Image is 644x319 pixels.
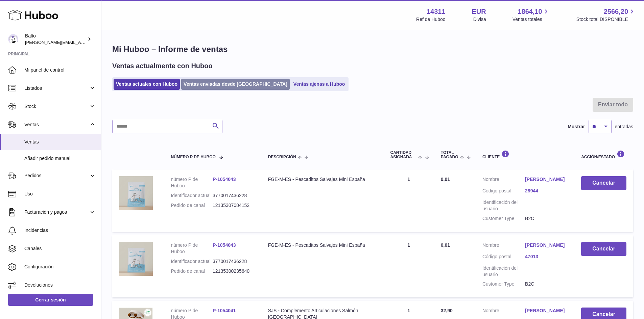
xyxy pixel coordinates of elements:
[24,122,89,128] span: Ventas
[24,245,96,252] span: Canales
[24,155,96,162] span: Añadir pedido manual
[604,7,628,16] span: 2566,20
[581,242,626,256] button: Cancelar
[24,282,96,288] span: Devoluciones
[441,242,450,248] span: 0,01
[24,103,89,110] span: Stock
[25,33,86,46] div: Balto
[482,199,525,212] dt: Identificación del usuario
[119,242,153,276] img: 143111755177971.png
[441,151,458,159] span: Total pagado
[119,176,153,210] img: 143111755177971.png
[518,7,542,16] span: 1864,10
[615,124,633,130] span: entradas
[482,215,525,222] dt: Customer Type
[383,235,434,297] td: 1
[268,242,377,248] div: FGE-M-ES - Pescaditos Salvajes Mini España
[268,176,377,183] div: FGE-M-ES - Pescaditos Salvajes Mini España
[24,191,96,197] span: Uso
[213,192,255,199] dd: 3770017436228
[213,202,255,209] dd: 12135307084152
[112,61,213,71] h2: Ventas actualmente con Huboo
[482,188,525,196] dt: Código postal
[482,176,525,184] dt: Nombre
[441,308,453,313] span: 32,90
[482,281,525,287] dt: Customer Type
[525,176,568,183] a: [PERSON_NAME]
[525,242,568,248] a: [PERSON_NAME]
[576,16,636,23] span: Stock total DISPONIBLE
[576,7,636,23] a: 2566,20 Stock total DISPONIBLE
[427,7,446,16] strong: 14311
[581,176,626,190] button: Cancelar
[171,176,213,189] dt: número P de Huboo
[171,202,213,209] dt: Pedido de canal
[512,7,550,23] a: 1864,10 Ventas totales
[213,308,236,313] a: P-1054041
[581,150,626,159] div: Acción/Estado
[213,177,236,182] a: P-1054043
[8,294,93,306] a: Cerrar sesión
[24,172,89,179] span: Pedidos
[512,16,550,23] span: Ventas totales
[390,151,416,159] span: Cantidad ASIGNADA
[171,242,213,255] dt: número P de Huboo
[482,254,525,262] dt: Código postal
[8,34,18,44] img: laura@balto.es
[268,155,296,159] span: Descripción
[472,7,486,16] strong: EUR
[383,169,434,232] td: 1
[441,177,450,182] span: 0,01
[24,85,89,91] span: Listados
[482,242,525,250] dt: Nombre
[525,215,568,222] dd: B2C
[171,155,215,159] span: número P de Huboo
[24,67,96,73] span: Mi panel de control
[568,124,585,130] label: Mostrar
[473,16,486,23] div: Divisa
[24,209,89,215] span: Facturación y pagos
[213,268,255,274] dd: 12135300235640
[525,308,568,314] a: [PERSON_NAME]
[25,39,136,45] span: [PERSON_NAME][EMAIL_ADDRESS][DOMAIN_NAME]
[213,258,255,265] dd: 3770017436228
[416,16,445,23] div: Ref de Huboo
[24,227,96,234] span: Incidencias
[482,150,568,159] div: Cliente
[24,139,96,145] span: Ventas
[482,308,525,316] dt: Nombre
[291,79,348,90] a: Ventas ajenas a Huboo
[213,242,236,248] a: P-1054043
[482,265,525,278] dt: Identificación del usuario
[171,268,213,274] dt: Pedido de canal
[114,79,180,90] a: Ventas actuales con Huboo
[525,281,568,287] dd: B2C
[112,44,633,55] h1: Mi Huboo – Informe de ventas
[24,264,96,270] span: Configuración
[171,192,213,199] dt: Identificador actual
[525,188,568,194] a: 28944
[171,258,213,265] dt: Identificador actual
[181,79,290,90] a: Ventas enviadas desde [GEOGRAPHIC_DATA]
[525,254,568,260] a: 47013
